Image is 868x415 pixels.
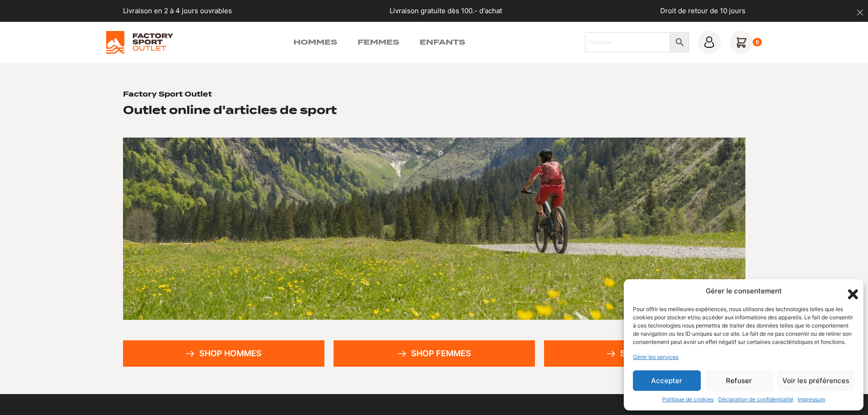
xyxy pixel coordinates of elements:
[706,286,782,297] div: Gérer le consentement
[662,395,714,404] a: Politique de cookies
[660,6,745,16] p: Droit de retour de 10 jours
[845,287,854,296] div: Fermer la boîte de dialogue
[585,32,670,52] input: Chercher
[777,370,854,391] button: Voir les préférences
[852,5,868,20] button: dismiss
[633,305,853,346] div: Pour offrir les meilleures expériences, nous utilisons des technologies telles que les cookies po...
[106,31,173,54] img: Factory Sport Outlet
[718,395,793,404] a: Déclaration de confidentialité
[334,340,535,367] a: Shop femmes
[123,103,337,117] h2: Outlet online d'articles de sport
[544,340,745,367] a: Shop enfants
[633,353,678,361] a: Gérer les services
[358,37,399,48] a: Femmes
[798,395,825,404] a: Impressum
[633,370,701,391] button: Accepter
[420,37,465,48] a: Enfants
[123,340,324,367] a: Shop hommes
[293,37,337,48] a: Hommes
[753,38,762,47] div: 0
[123,90,212,99] h1: Factory Sport Outlet
[390,6,502,16] p: Livraison gratuite dès 100.- d'achat
[705,370,773,391] button: Refuser
[123,6,232,16] p: Livraison en 2 à 4 jours ouvrables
